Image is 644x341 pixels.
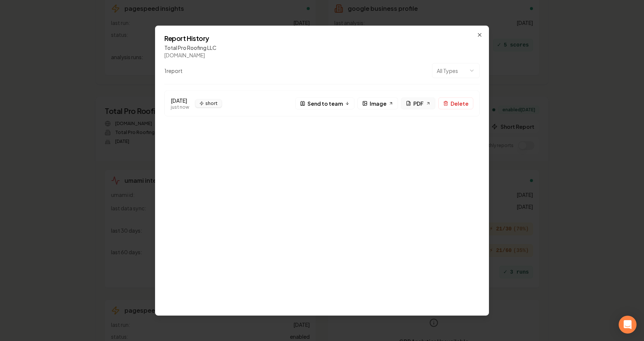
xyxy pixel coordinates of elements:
button: Delete [438,98,473,109]
span: Send to team [307,99,343,107]
a: PDF [401,98,435,109]
span: Image [370,99,386,107]
span: Delete [451,99,468,107]
div: just now [171,104,189,110]
h2: Report History [164,35,480,42]
div: Total Pro Roofing LLC [164,44,480,51]
a: Image [357,98,398,109]
div: [DOMAIN_NAME] [164,51,480,59]
button: Send to team [295,98,354,109]
div: 1 report [164,67,183,74]
span: PDF [413,99,424,107]
div: [DATE] [171,97,189,104]
span: short [205,101,218,106]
